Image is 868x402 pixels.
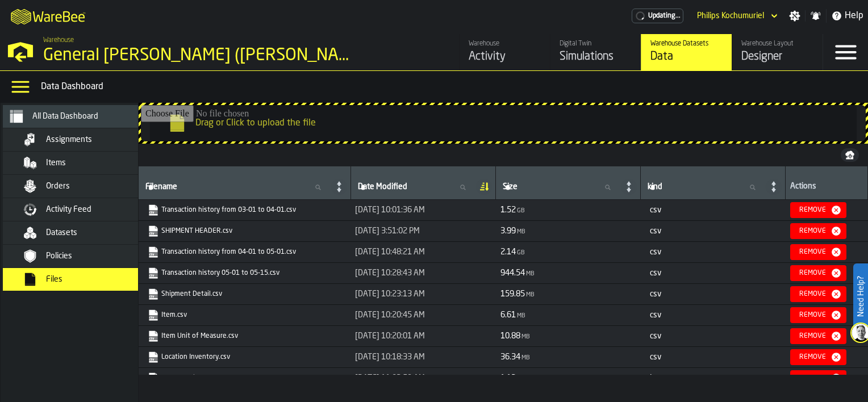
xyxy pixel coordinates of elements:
[148,288,339,300] a: link-to-https://s3.eu-west-1.amazonaws.com/drive.app.warebee.com/de8ef627-eb2c-438c-b513-340bc3c3...
[648,12,681,20] span: Updating...
[355,374,425,383] span: [DATE] 11:02:59 AM
[732,34,823,70] a: link-to-/wh/i/de8ef627-eb2c-438c-b513-340bc3c31bf9/designer
[148,204,339,216] a: link-to-https://s3.eu-west-1.amazonaws.com/drive.app.warebee.com/de8ef627-eb2c-438c-b513-340bc3c3...
[145,182,177,191] span: label
[500,227,516,235] span: 3.99
[141,105,866,141] input: Drag or Click to upload the file
[500,290,525,298] span: 159.85
[469,40,541,48] div: Warehouse
[355,269,425,278] span: [DATE] 10:28:43 AM
[650,374,665,382] span: jpeg
[46,252,72,261] span: Policies
[795,311,831,319] div: Remove
[3,152,162,175] li: menu Items
[560,40,632,48] div: Digital Twin
[521,334,530,340] span: MB
[641,34,732,70] a: link-to-/wh/i/de8ef627-eb2c-438c-b513-340bc3c31bf9/data
[46,228,77,237] span: Datasets
[145,223,344,239] span: SHIPMENT HEADER.csv
[3,175,162,198] li: menu Orders
[32,112,98,121] span: All Data Dashboard
[845,9,863,23] span: Help
[46,205,91,214] span: Activity Feed
[526,292,535,298] span: MB
[355,248,425,257] span: [DATE] 10:48:21 AM
[143,180,330,195] input: label
[355,353,425,362] span: [DATE] 10:18:33 AM
[795,248,831,256] div: Remove
[500,180,620,195] input: label
[650,332,661,340] span: csv
[517,313,525,319] span: MB
[526,271,535,277] span: MB
[854,265,867,328] label: Need Help?
[46,275,62,284] span: Files
[46,182,70,191] span: Orders
[148,330,339,342] a: link-to-https://s3.eu-west-1.amazonaws.com/drive.app.warebee.com/de8ef627-eb2c-438c-b513-340bc3c3...
[46,158,66,167] span: Items
[145,328,344,344] span: Item Unit of Measure.csv
[650,248,661,256] span: csv
[650,269,661,277] span: csv
[841,148,859,162] button: button-
[500,248,516,256] span: 2.14
[692,9,780,23] div: DropdownMenuValue-Philips Kochumuriel
[795,206,831,214] div: Remove
[145,307,344,323] span: Item.csv
[500,353,520,361] span: 36.34
[145,286,344,302] span: Shipment Detail.csv
[43,45,350,66] div: General [PERSON_NAME] ([PERSON_NAME])
[741,40,813,48] div: Warehouse Layout
[459,34,550,70] a: link-to-/wh/i/de8ef627-eb2c-438c-b513-340bc3c31bf9/feed/
[795,269,831,277] div: Remove
[500,311,516,319] span: 6.61
[790,223,846,239] button: button-Remove
[790,265,846,281] button: button-Remove
[469,49,541,65] div: Activity
[521,355,530,361] span: MB
[148,225,339,237] a: link-to-https://s3.eu-west-1.amazonaws.com/drive.app.warebee.com/de8ef627-eb2c-438c-b513-340bc3c3...
[355,311,425,320] span: [DATE] 10:20:45 AM
[650,227,661,235] span: csv
[790,349,846,365] button: button-Remove
[3,245,162,268] li: menu Policies
[795,332,831,340] div: Remove
[145,265,344,281] span: Transaction history 05-01 to 05-15.csv
[697,11,764,20] div: DropdownMenuValue-Philips Kochumuriel
[503,182,518,191] span: label
[3,221,162,245] li: menu Datasets
[795,227,831,235] div: Remove
[148,372,339,384] a: link-to-https://s3.eu-west-1.amazonaws.com/drive.app.warebee.com/de8ef627-eb2c-438c-b513-340bc3c3...
[632,9,683,23] div: Menu Subscription
[148,351,339,363] a: link-to-https://s3.eu-west-1.amazonaws.com/drive.app.warebee.com/de8ef627-eb2c-438c-b513-340bc3c3...
[790,202,846,218] button: button-Remove
[790,244,846,260] button: button-Remove
[827,9,868,23] label: button-toggle-Help
[43,36,74,44] span: Warehouse
[517,208,525,214] span: GB
[560,49,632,65] div: Simulations
[3,128,162,152] li: menu Assignments
[790,307,846,323] button: button-Remove
[650,40,723,48] div: Warehouse Datasets
[500,332,520,340] span: 10.88
[500,269,525,277] span: 944.54
[550,34,641,70] a: link-to-/wh/i/de8ef627-eb2c-438c-b513-340bc3c31bf9/simulations
[145,370,344,386] span: IMG_8589.jpeg
[145,244,344,260] span: Transaction history from 04-01 to 05-01.csv
[5,76,36,98] label: button-toggle-Data Menu
[500,206,516,214] span: 1.52
[145,349,344,365] span: Location Inventory.csv
[795,290,831,298] div: Remove
[795,374,831,382] div: Remove
[790,370,846,386] button: button-Remove
[500,374,516,382] span: 1.12
[3,105,162,128] li: menu All Data Dashboard
[645,180,765,195] input: label
[517,229,525,235] span: MB
[650,49,723,65] div: Data
[790,286,846,302] button: button-Remove
[650,353,661,361] span: csv
[650,206,661,214] span: csv
[795,353,831,361] div: Remove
